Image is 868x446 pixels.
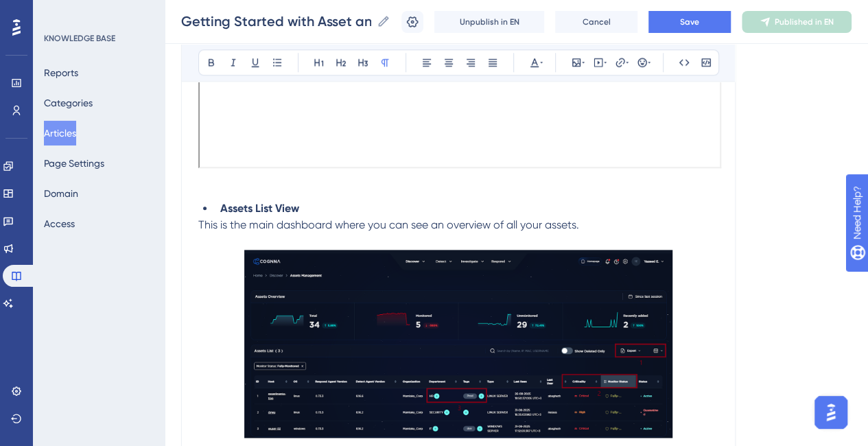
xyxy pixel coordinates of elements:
strong: Assets List View [220,202,299,215]
button: Published in EN [742,11,852,33]
button: Cancel [555,11,637,33]
button: Save [648,11,731,33]
input: Article Name [181,12,371,31]
button: Reports [44,60,78,85]
span: Need Help? [32,3,86,20]
span: Unpublish in EN [460,16,519,27]
iframe: UserGuiding AI Assistant Launcher [810,392,852,433]
span: Cancel [583,16,611,27]
button: Page Settings [44,151,104,176]
span: This is the main dashboard where you can see an overview of all your assets. [198,218,579,231]
button: Articles [44,121,76,145]
div: KNOWLEDGE BASE [44,33,115,44]
button: Categories [44,91,93,115]
span: Save [680,16,699,27]
button: Domain [44,181,78,206]
span: Published in EN [775,16,834,27]
button: Unpublish in EN [434,11,544,33]
button: Access [44,211,75,236]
